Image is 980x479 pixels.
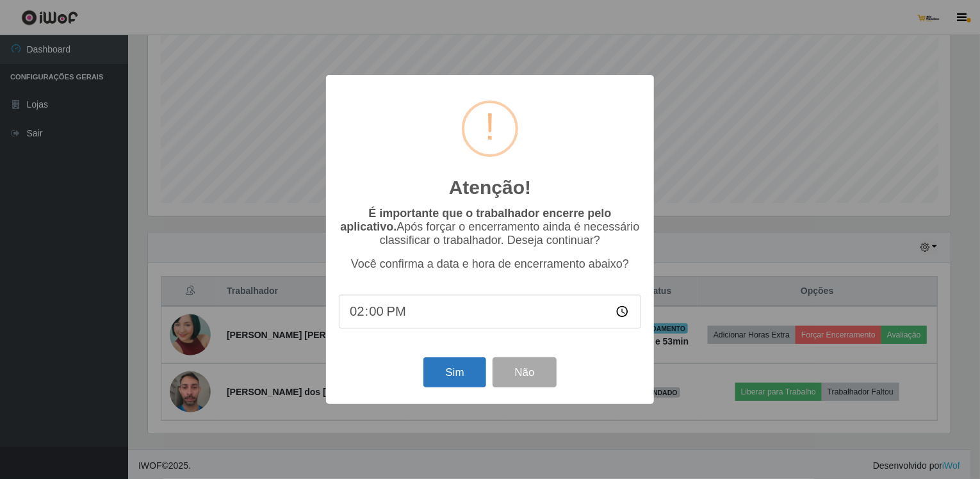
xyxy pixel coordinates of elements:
button: Não [493,357,556,387]
p: Você confirma a data e hora de encerramento abaixo? [339,257,641,271]
h2: Atenção! [449,176,531,199]
b: É importante que o trabalhador encerre pelo aplicativo. [340,207,611,233]
button: Sim [423,357,486,387]
p: Após forçar o encerramento ainda é necessário classificar o trabalhador. Deseja continuar? [339,207,641,247]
